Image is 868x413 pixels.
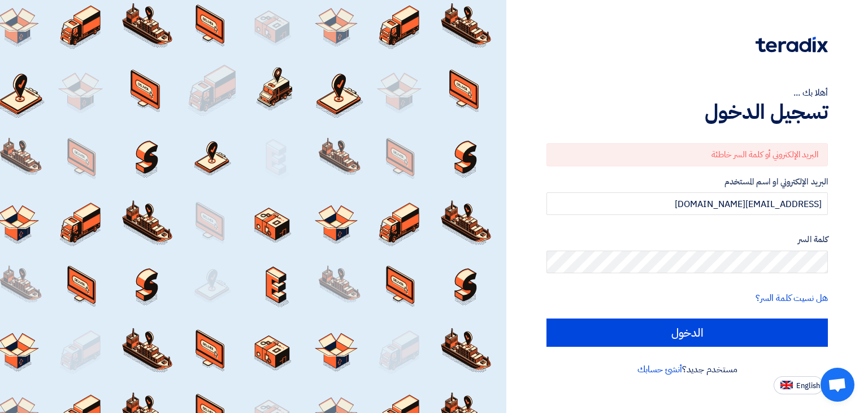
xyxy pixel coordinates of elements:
h1: تسجيل الدخول [546,100,828,124]
img: Teradix logo [756,37,828,53]
label: البريد الإلكتروني او اسم المستخدم [546,175,828,188]
div: البريد الإلكتروني أو كلمة السر خاطئة [546,143,828,166]
button: English [774,376,823,394]
span: English [796,382,820,390]
a: Open chat [821,368,854,402]
div: أهلا بك ... [546,86,828,100]
a: هل نسيت كلمة السر؟ [756,291,828,305]
input: الدخول [546,319,828,347]
img: en-US.png [780,381,793,389]
div: مستخدم جديد؟ [546,363,828,376]
a: أنشئ حسابك [637,363,682,376]
input: أدخل بريد العمل الإلكتروني او اسم المستخدم الخاص بك ... [546,192,828,215]
label: كلمة السر [546,233,828,246]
